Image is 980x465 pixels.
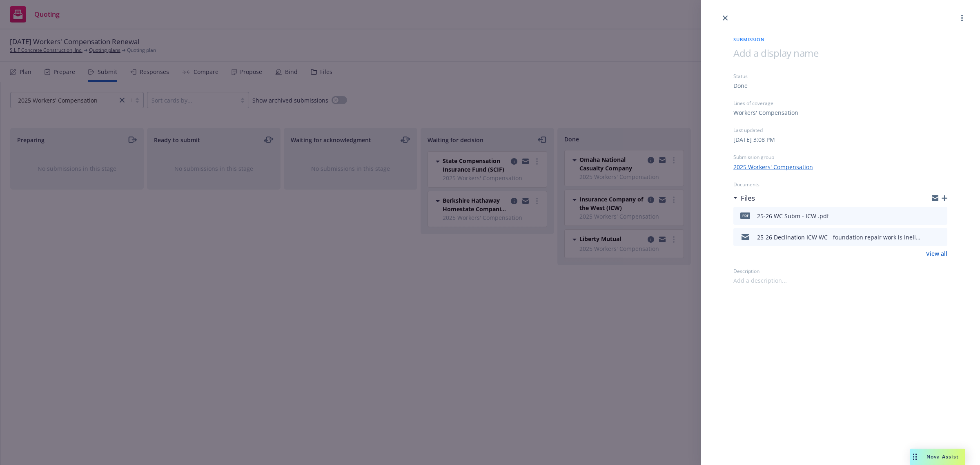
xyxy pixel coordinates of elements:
[720,13,730,23] a: close
[733,154,947,161] div: Submission group
[924,211,930,221] button: download file
[733,81,748,90] div: Done
[937,211,944,221] button: preview file
[733,127,947,134] div: Last updated
[924,232,930,242] button: download file
[733,36,947,43] span: Submission
[733,135,775,144] div: [DATE] 3:08 PM
[910,449,920,465] div: Drag to move
[926,249,947,258] a: View all
[733,108,798,117] div: Workers' Compensation
[957,13,967,23] a: more
[733,100,947,107] div: Lines of coverage
[733,163,813,171] a: 2025 Workers' Compensation
[733,268,947,275] div: Description
[733,73,947,80] div: Status
[740,212,750,219] span: pdf
[910,449,965,465] button: Nova Assist
[733,181,947,188] div: Documents
[741,193,755,203] h3: Files
[757,233,920,241] div: 25-26 Declination ICW WC - foundation repair work is ineligible..msg
[937,232,944,242] button: preview file
[927,453,959,460] span: Nova Assist
[757,212,829,220] div: 25-26 WC Subm - ICW .pdf
[733,193,755,203] div: Files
